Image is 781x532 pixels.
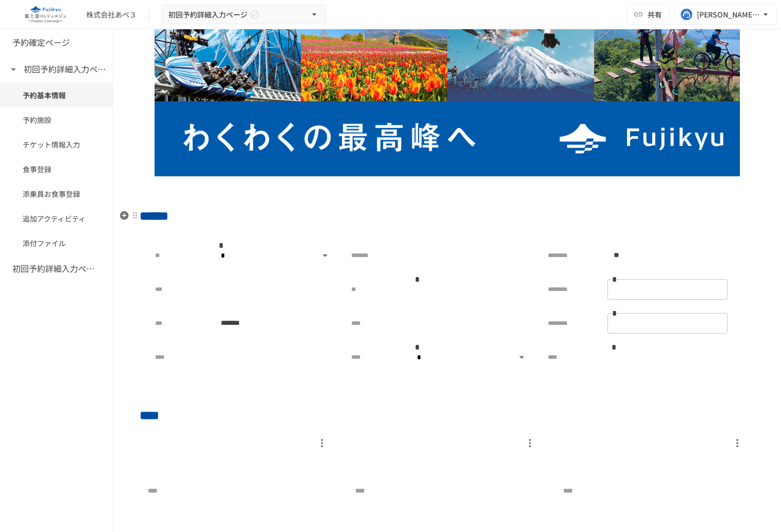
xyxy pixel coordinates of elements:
[23,139,90,150] span: チケット情報入力
[12,262,94,276] h6: 初回予約詳細入力ページ
[162,5,326,25] button: 初回予約詳細入力ページ
[697,8,760,21] div: [PERSON_NAME][EMAIL_ADDRESS][PERSON_NAME][DOMAIN_NAME]
[23,114,90,125] span: 予約施設
[86,9,137,20] div: 株式会社あべ３
[627,4,670,25] button: 共有
[23,237,90,249] span: 添付ファイル
[23,213,90,224] span: 追加アクティビティ
[23,163,90,175] span: 食事登録
[12,6,78,23] img: eQeGXtYPV2fEKIA3pizDiVdzO5gJTl2ahLbsPaD2E4R
[647,9,662,20] span: 共有
[23,188,90,199] span: 添乗員お食事登録
[24,63,106,76] h6: 初回予約詳細入力ページ
[23,89,90,101] span: 予約基本情報
[12,36,70,49] h6: 予約確定ページ
[674,4,777,25] button: [PERSON_NAME][EMAIL_ADDRESS][PERSON_NAME][DOMAIN_NAME]
[168,8,247,21] span: 初回予約詳細入力ページ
